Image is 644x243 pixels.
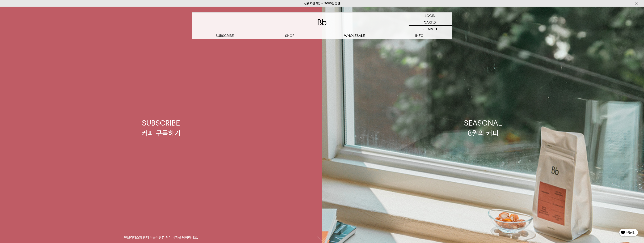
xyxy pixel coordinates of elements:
img: 로고 [318,19,327,25]
img: 카카오톡 채널 1:1 채팅 버튼 [619,228,638,237]
a: CART (0) [409,19,452,26]
a: 신규 회원 가입 시 3,000원 할인 [304,2,340,5]
div: SEASONAL 8월의 커피 [464,118,502,138]
p: (0) [433,19,437,25]
a: SHOP [257,32,322,39]
p: WHOLESALE [322,32,387,39]
p: LOGIN [425,12,435,19]
p: INFO [387,32,452,39]
a: SUBSCRIBE [192,32,257,39]
p: CART [424,19,433,25]
p: SEARCH [423,26,437,32]
div: SUBSCRIBE 커피 구독하기 [142,118,181,138]
a: LOGIN [409,12,452,19]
